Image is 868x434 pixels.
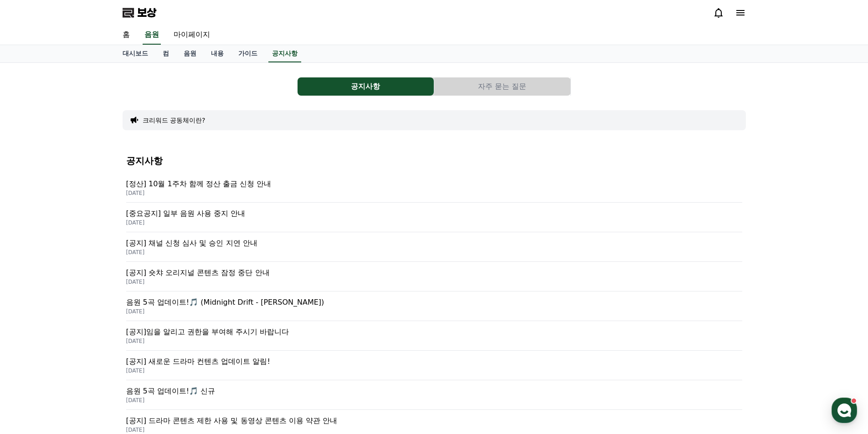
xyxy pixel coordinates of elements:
[298,77,434,96] button: 공지사항
[137,6,156,19] font: 보상
[126,368,145,374] font: [DATE]
[126,268,270,277] font: [공지] 숏챠 오리지널 콘텐츠 잠정 중단 안내
[123,50,148,57] font: 대시보드
[144,30,159,39] font: 음원
[434,77,570,96] button: 자주 묻는 질문
[126,173,742,203] a: [정산] 10월 1주차 함께 정산 출금 신청 안내 [DATE]
[126,232,742,262] a: [공지] 채널 신청 심사 및 승인 지연 안내 [DATE]
[126,239,257,247] font: [공지] 채널 신청 심사 및 승인 지연 안내
[126,179,272,188] font: [정산] 10월 1주차 함께 정산 출금 신청 안내
[163,50,169,57] font: 컴
[126,387,216,395] font: 음원 5곡 업데이트!🎵 신규
[126,291,742,321] a: 음원 5곡 업데이트!🎵 (Midnight Drift - [PERSON_NAME]) [DATE]
[126,155,163,166] font: 공지사항
[126,262,742,291] a: [공지] 숏챠 오리지널 콘텐츠 잠정 중단 안내 [DATE]
[115,26,137,45] a: 홈
[126,351,742,380] a: [공지] 새로운 드라마 컨텐츠 업데이트 알림! [DATE]
[3,289,60,311] a: 홈
[126,397,145,403] font: [DATE]
[123,5,156,20] a: 보상
[176,45,204,62] a: 음원
[143,117,205,124] font: 크리워드 공동체이란?
[126,327,289,336] font: [공지]임을 알리고 권한을 부여해 주시기 바랍니다
[434,77,571,96] a: 자주 묻는 질문
[126,298,324,306] font: 음원 5곡 업데이트!🎵 (Midnight Drift - [PERSON_NAME])
[29,302,34,310] span: 홈
[126,249,145,255] font: [DATE]
[115,45,155,62] a: 대시보드
[126,357,270,366] font: [공지] 새로운 드라마 컨텐츠 업데이트 알림!
[126,220,145,226] font: [DATE]
[211,50,224,57] font: 내용
[155,45,176,62] a: 컴
[478,82,526,91] font: 자주 묻는 질문
[166,26,217,45] a: 마이페이지
[123,30,130,39] font: 홈
[141,302,152,310] span: 설정
[204,45,231,62] a: 내용
[174,30,210,39] font: 마이페이지
[268,45,301,62] a: 공지사항
[126,190,145,196] font: [DATE]
[143,116,205,125] button: 크리워드 공동체이란?
[126,321,742,351] a: [공지]임을 알리고 권한을 부여해 주시기 바랍니다 [DATE]
[126,209,246,218] font: [중요공지] 일부 음원 사용 중지 안내
[126,308,145,315] font: [DATE]
[126,427,145,433] font: [DATE]
[238,50,257,57] font: 가이드
[272,50,298,57] font: 공지사항
[126,203,742,232] a: [중요공지] 일부 음원 사용 중지 안내 [DATE]
[184,50,196,57] font: 음원
[60,289,118,311] a: 대화
[126,416,337,425] font: [공지] 드라마 콘텐츠 제한 사용 및 동영상 콘텐츠 이용 약관 안내
[118,289,175,311] a: 설정
[351,82,380,91] font: 공지사항
[83,303,94,310] span: 대화
[231,45,265,62] a: 가이드
[126,338,145,344] font: [DATE]
[126,380,742,410] a: 음원 5곡 업데이트!🎵 신규 [DATE]
[143,26,161,45] a: 음원
[126,279,145,285] font: [DATE]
